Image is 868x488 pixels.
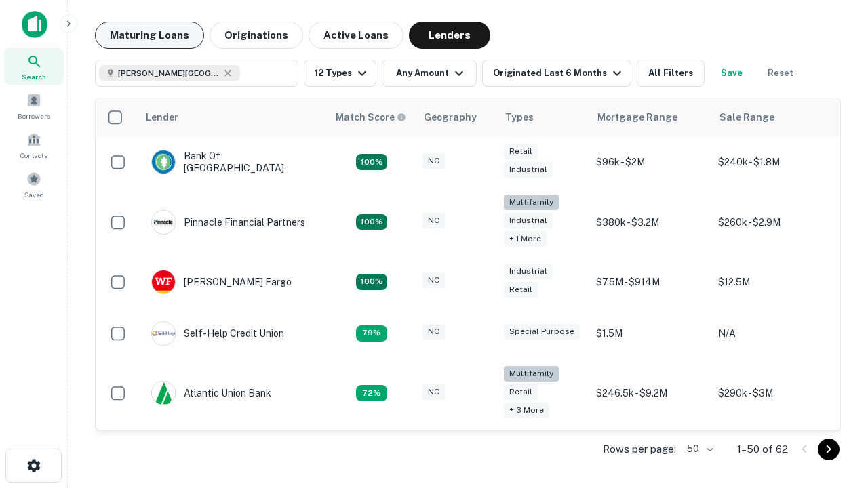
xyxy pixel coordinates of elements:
[422,213,445,228] div: NC
[818,439,840,460] button: Go to next page
[493,65,625,81] div: Originated Last 6 Months
[356,325,387,342] div: Matching Properties: 11, hasApolloMatch: undefined
[424,109,477,125] div: Geography
[711,427,833,479] td: $480k - $3.1M
[504,264,553,279] div: Industrial
[710,60,753,87] button: Save your search to get updates of matches that match your search criteria.
[505,109,534,125] div: Types
[20,150,47,161] span: Contacts
[18,110,50,121] span: Borrowers
[210,22,303,49] button: Originations
[711,308,833,359] td: N/A
[504,162,553,178] div: Industrial
[4,87,64,124] a: Borrowers
[589,188,711,256] td: $380k - $3.2M
[356,274,387,290] div: Matching Properties: 15, hasApolloMatch: undefined
[138,98,328,136] th: Lender
[416,98,497,136] th: Geography
[356,154,387,170] div: Matching Properties: 14, hasApolloMatch: undefined
[759,60,802,87] button: Reset
[504,231,547,247] div: + 1 more
[482,60,631,87] button: Originated Last 6 Months
[304,60,376,87] button: 12 Types
[356,385,387,401] div: Matching Properties: 10, hasApolloMatch: undefined
[152,150,175,174] img: picture
[336,110,403,125] h6: Match Score
[95,22,204,49] button: Maturing Loans
[152,270,175,293] img: picture
[151,210,305,235] div: Pinnacle Financial Partners
[711,359,833,428] td: $290k - $3M
[382,60,477,87] button: Any Amount
[151,150,314,174] div: Bank Of [GEOGRAPHIC_DATA]
[637,60,705,87] button: All Filters
[422,272,445,288] div: NC
[737,441,788,457] p: 1–50 of 62
[597,109,677,125] div: Mortgage Range
[719,109,774,125] div: Sale Range
[118,67,220,79] span: [PERSON_NAME][GEOGRAPHIC_DATA], [GEOGRAPHIC_DATA]
[589,308,711,359] td: $1.5M
[356,214,387,230] div: Matching Properties: 25, hasApolloMatch: undefined
[711,136,833,188] td: $240k - $1.8M
[711,256,833,308] td: $12.5M
[152,382,175,405] img: picture
[422,153,445,169] div: NC
[589,427,711,479] td: $200k - $3.3M
[152,211,175,234] img: picture
[4,127,64,163] a: Contacts
[504,213,553,228] div: Industrial
[151,321,284,346] div: Self-help Credit Union
[504,384,538,400] div: Retail
[589,98,711,136] th: Mortgage Range
[151,381,271,405] div: Atlantic Union Bank
[4,48,64,85] a: Search
[504,195,559,210] div: Multifamily
[151,270,292,294] div: [PERSON_NAME] Fargo
[589,359,711,428] td: $246.5k - $9.2M
[146,109,178,125] div: Lender
[22,11,47,38] img: capitalize-icon.png
[336,110,406,125] div: Capitalize uses an advanced AI algorithm to match your search with the best lender. The match sco...
[504,144,538,159] div: Retail
[800,336,868,401] iframe: Chat Widget
[409,22,490,49] button: Lenders
[22,71,46,82] span: Search
[504,324,580,340] div: Special Purpose
[4,166,64,203] a: Saved
[504,403,549,418] div: + 3 more
[497,98,589,136] th: Types
[504,366,559,382] div: Multifamily
[504,282,538,298] div: Retail
[589,256,711,308] td: $7.5M - $914M
[603,441,676,457] p: Rows per page:
[309,22,403,49] button: Active Loans
[422,384,445,400] div: NC
[711,98,833,136] th: Sale Range
[152,322,175,345] img: picture
[24,189,44,200] span: Saved
[589,136,711,188] td: $96k - $2M
[682,439,715,459] div: 50
[711,188,833,256] td: $260k - $2.9M
[328,98,416,136] th: Capitalize uses an advanced AI algorithm to match your search with the best lender. The match sco...
[422,324,445,340] div: NC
